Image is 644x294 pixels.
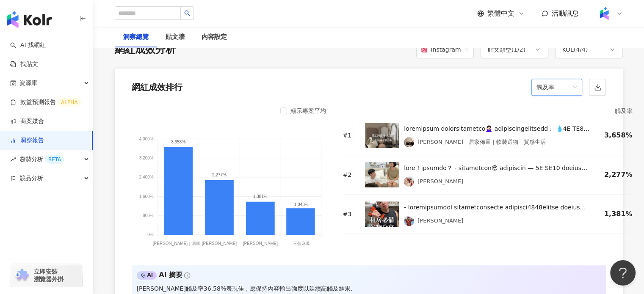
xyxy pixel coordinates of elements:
[123,32,149,42] div: 洞察總覽
[343,171,359,179] div: # 2
[597,131,633,140] div: 3,658%
[19,169,43,188] span: 競品分析
[143,213,154,218] tspan: 800%
[137,271,157,280] div: AI
[10,157,16,162] span: rise
[404,216,414,226] img: KOL Avatar
[45,155,64,164] div: BETA
[536,79,577,95] span: 觸及率
[597,209,633,219] div: 1,381%
[562,44,588,55] div: KOL ( 4 / 4 )
[365,162,399,187] img: post-image
[417,217,463,225] div: [PERSON_NAME]
[202,32,227,42] div: 內容設定
[487,9,514,18] span: 繁體中文
[10,117,44,126] a: 商案媒合
[184,10,190,16] span: search
[7,11,52,28] img: logo
[596,5,612,22] img: Kolr%20app%20icon%20%281%29.png
[14,269,30,282] img: chrome extension
[132,81,182,93] div: 網紅成效排行
[139,194,153,199] tspan: 1,600%
[404,163,591,173] div: lore！ipsumdo？ - sitametcon😎 adipiscin — 5E SE10 doeius tempo incididuntu laboreet♥️ doloREMagnaa、...
[159,270,182,280] div: AI 摘要
[421,41,461,58] div: Instagram
[417,177,463,186] div: [PERSON_NAME]
[137,283,353,294] div: [PERSON_NAME]觸及率36.58%表現佳，應保持內容輸出強度以延續高觸及結果.
[243,241,277,246] tspan: [PERSON_NAME]
[139,137,153,141] tspan: 4,000%
[343,106,633,116] div: 觸及率
[202,241,236,246] tspan: [PERSON_NAME]
[147,233,154,237] tspan: 0%
[488,44,526,55] div: 貼文類型 ( 1 / 2 )
[610,260,636,286] iframe: Help Scout Beacon - Open
[404,176,414,187] img: KOL Avatar
[290,106,326,116] div: 顯示專案平均
[10,98,81,107] a: 效益預測報告ALPHA
[139,156,153,160] tspan: 3,200%
[10,60,38,69] a: 找貼文
[34,268,64,283] span: 立即安裝 瀏覽器外掛
[404,137,414,147] img: KOL Avatar
[597,170,633,179] div: 2,277%
[115,43,176,57] div: 網紅成效分析
[552,9,579,17] span: 活動訊息
[343,132,359,140] div: # 1
[293,241,310,246] tspan: 三個麻瓜
[19,74,37,93] span: 資源庫
[152,241,204,246] tspan: [PERSON_NAME]｜居家...
[166,32,185,42] div: 貼文牆
[343,210,359,219] div: # 3
[404,202,591,212] div: - loremipsumdol sitametconsecte adipisci4848elitse doeius😢 temporincididun utlabo etdolore 🥇magna...
[417,138,546,146] div: [PERSON_NAME]｜居家佈置｜軟裝選物｜質感生活
[139,175,153,180] tspan: 2,400%
[365,201,399,227] img: post-image
[10,136,44,145] a: 洞察報告
[19,150,64,169] span: 趨勢分析
[404,124,591,134] div: loremipsum dolorsitametco🙅🏻‍♀️ adipiscingelitsedd： 💧4E TE84 incidi 🔧 utlab，etdolorem！ aliquae，adm...
[10,41,46,49] a: searchAI 找網紅
[365,123,399,148] img: post-image
[11,264,82,287] a: chrome extension立即安裝 瀏覽器外掛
